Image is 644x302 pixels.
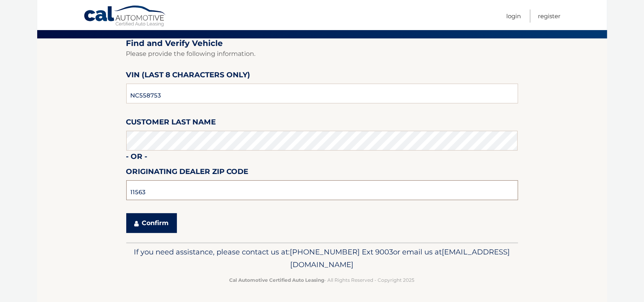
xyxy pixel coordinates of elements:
[230,277,325,283] strong: Cal Automotive Certified Auto Leasing
[538,10,561,23] a: Register
[507,10,521,23] a: Login
[126,166,249,180] label: Originating Dealer Zip Code
[126,151,148,165] label: - or -
[126,69,251,84] label: VIN (last 8 characters only)
[126,116,216,131] label: Customer Last Name
[290,247,393,256] span: [PHONE_NUMBER] Ext 9003
[131,246,513,271] p: If you need assistance, please contact us at: or email us at
[84,5,167,28] a: Cal Automotive
[131,276,513,284] p: - All Rights Reserved - Copyright 2025
[126,213,177,233] button: Confirm
[126,38,518,48] h2: Find and Verify Vehicle
[126,48,518,59] p: Please provide the following information.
